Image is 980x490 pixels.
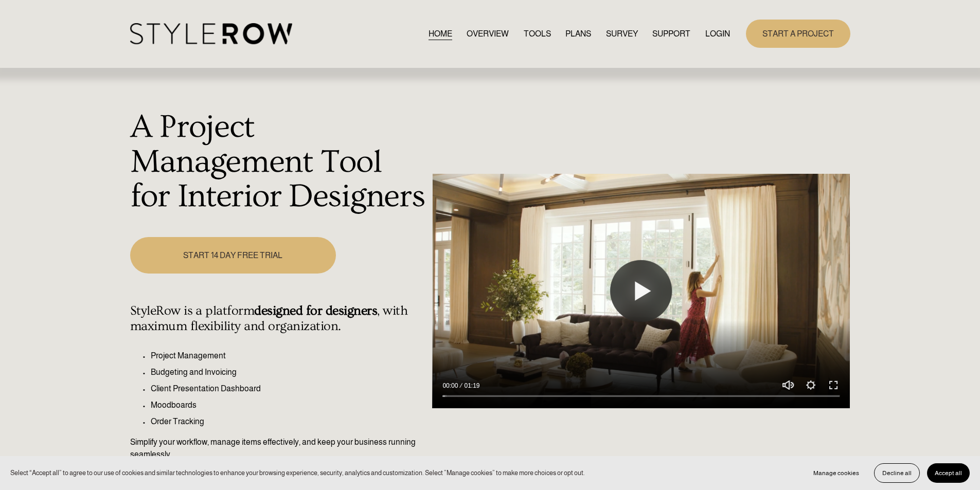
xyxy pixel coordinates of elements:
p: Simplify your workflow, manage items effectively, and keep your business running seamlessly. [130,436,427,461]
a: START 14 DAY FREE TRIAL [130,237,336,274]
span: Manage cookies [813,469,859,477]
button: Decline all [874,463,920,483]
a: HOME [429,27,452,41]
p: Order Tracking [151,415,427,428]
button: Manage cookies [806,463,867,483]
h4: StyleRow is a platform , with maximum flexibility and organization. [130,303,427,334]
button: Play [610,260,672,322]
p: Client Presentation Dashboard [151,383,427,395]
strong: designed for designers [254,303,377,318]
a: SURVEY [606,27,638,41]
a: TOOLS [524,27,551,41]
p: Project Management [151,350,427,362]
p: Budgeting and Invoicing [151,366,427,378]
div: Current time [442,380,460,391]
a: START A PROJECT [746,20,850,48]
a: folder dropdown [652,27,690,41]
span: SUPPORT [652,28,690,40]
button: Accept all [927,463,970,483]
p: Moodboards [151,399,427,411]
p: Select “Accept all” to agree to our use of cookies and similar technologies to enhance your brows... [10,468,585,478]
img: StyleRow [130,23,292,44]
span: Decline all [882,469,912,477]
a: OVERVIEW [467,27,509,41]
span: Accept all [935,469,962,477]
a: PLANS [565,27,591,41]
a: LOGIN [705,27,730,41]
div: Duration [460,380,482,391]
input: Seek [442,393,840,400]
h1: A Project Management Tool for Interior Designers [130,110,427,214]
